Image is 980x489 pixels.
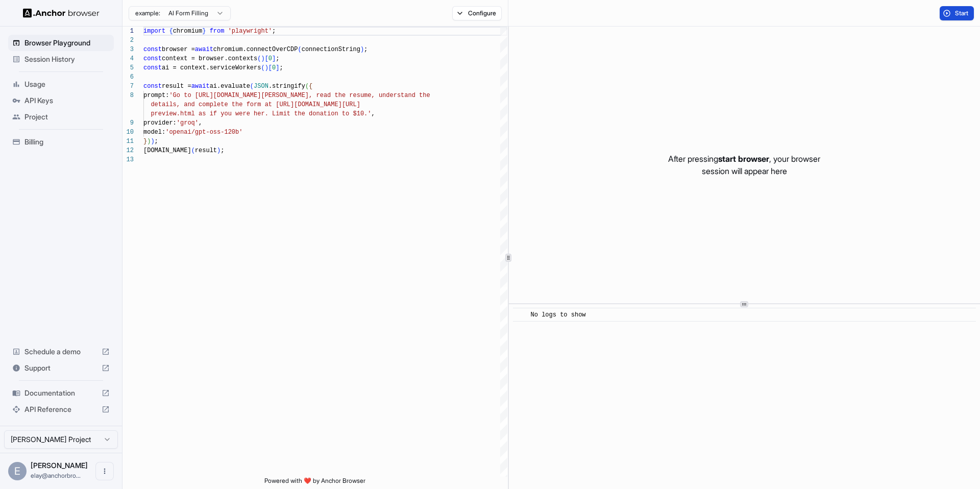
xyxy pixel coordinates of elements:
span: Support [24,363,97,373]
span: connectionString [302,46,360,53]
span: ​ [518,310,523,320]
span: [ [265,55,268,62]
span: No logs to show [531,311,586,319]
div: Billing [8,134,114,150]
span: ) [261,55,264,62]
span: ] [276,64,279,71]
span: } [202,28,206,35]
span: start browser [718,154,769,164]
span: ad the resume, understand the [324,92,430,99]
span: details, and complete the form at [URL] [151,101,294,108]
span: Session History [24,54,110,64]
span: await [195,46,213,53]
span: , [371,110,375,117]
span: 0 [272,64,276,71]
span: , [199,119,202,127]
span: Project [24,112,110,122]
span: ) [265,64,268,71]
span: 'groq' [177,119,199,127]
span: { [169,28,173,35]
button: Start [940,6,974,20]
span: ; [155,138,158,145]
span: [ [268,64,272,71]
span: JSON [254,83,268,90]
span: ; [279,64,283,71]
div: 10 [122,128,134,137]
span: } [143,138,147,145]
div: 12 [122,146,134,155]
div: 13 [122,155,134,164]
span: const [143,55,162,62]
button: Open menu [95,462,114,480]
span: Browser Playground [24,38,110,48]
span: ( [250,83,254,90]
p: After pressing , your browser session will appear here [668,153,820,177]
div: 5 [122,63,134,72]
span: prompt: [143,92,169,99]
span: const [143,46,162,53]
span: await [191,83,210,90]
span: Billing [24,137,110,147]
span: 0 [268,55,272,62]
div: Schedule a demo [8,344,114,360]
span: ( [261,64,264,71]
span: Schedule a demo [24,347,97,357]
span: { [309,83,312,90]
span: preview.html as if you were her. Limit the donatio [151,110,334,117]
span: ; [364,46,367,53]
div: Documentation [8,385,114,401]
div: Session History [8,51,114,67]
div: 11 [122,137,134,146]
span: Start [955,9,969,17]
span: ( [191,147,195,154]
img: Anchor Logo [23,8,100,18]
span: result [195,147,217,154]
span: 'playwright' [228,28,272,35]
span: Usage [24,79,110,89]
div: API Keys [8,92,114,109]
span: result = [162,83,191,90]
div: Browser Playground [8,35,114,51]
button: Configure [452,6,502,20]
div: 6 [122,72,134,82]
span: ] [272,55,276,62]
div: 9 [122,118,134,128]
span: 'openai/gpt-oss-120b' [165,129,242,136]
span: chromium.connectOverCDP [213,46,298,53]
span: API Keys [24,95,110,106]
span: 'Go to [URL][DOMAIN_NAME][PERSON_NAME], re [169,92,323,99]
span: ) [360,46,364,53]
span: import [143,28,165,35]
div: Usage [8,76,114,92]
div: 7 [122,82,134,91]
span: example: [135,9,160,17]
div: Support [8,360,114,376]
span: Powered with ❤️ by Anchor Browser [264,477,365,489]
span: ) [147,138,151,145]
span: ) [151,138,154,145]
span: browser = [162,46,195,53]
span: n to $10.' [334,110,371,117]
span: const [143,83,162,90]
span: Elay Gelbart [31,461,88,470]
span: ( [298,46,301,53]
div: 1 [122,27,134,36]
div: 2 [122,36,134,45]
span: [DOMAIN_NAME] [143,147,191,154]
span: chromium [173,28,203,35]
span: [DOMAIN_NAME][URL] [294,101,360,108]
span: ( [257,55,261,62]
span: ai = context.serviceWorkers [162,64,261,71]
span: ; [276,55,279,62]
span: context = browser.contexts [162,55,257,62]
div: 4 [122,54,134,63]
span: ; [272,28,276,35]
div: 3 [122,45,134,54]
span: const [143,64,162,71]
span: elay@anchorbrowser.io [31,472,81,479]
div: Project [8,109,114,125]
span: from [210,28,225,35]
span: ai.evaluate [210,83,250,90]
div: API Reference [8,401,114,418]
div: E [8,462,27,480]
